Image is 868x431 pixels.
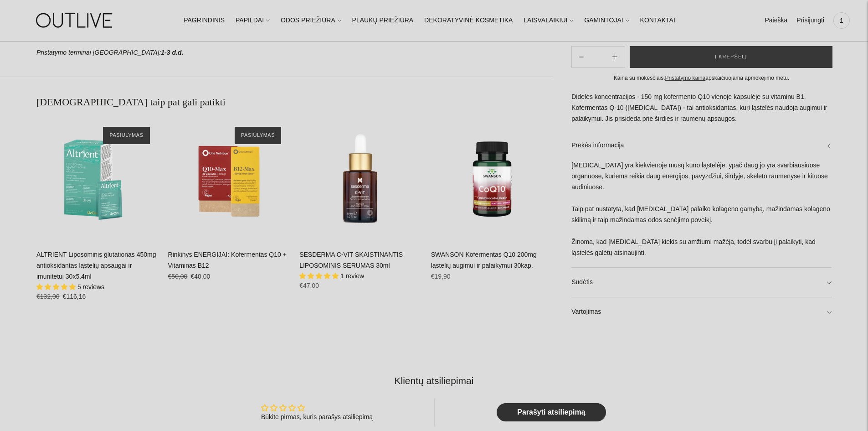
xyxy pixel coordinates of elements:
span: €47,00 [299,282,319,289]
a: GAMINTOJAI [584,10,629,31]
a: Rinkinys ENERGIJAI: Kofermentas Q10 + Vitaminas B12 [168,251,287,269]
a: Sudėtis [571,268,832,297]
a: PAPILDAI [236,10,270,31]
div: Būkite pirmas, kuris parašys atsiliepimą [261,413,373,422]
button: Subtract product quantity [605,46,625,68]
button: Į krepšelį [630,46,832,68]
a: SESDERMA C-VIT SKAISTINANTIS LIPOSOMINIS SERUMAS 30ml [299,251,403,269]
a: Vartojimas [571,297,832,327]
h2: Klientų atsiliepimai [44,374,824,387]
div: Kaina su mokesčiais. apskaičiuojama apmokėjimo metu. [571,73,832,83]
s: €50,00 [168,273,188,280]
a: PLAUKŲ PRIEŽIŪRA [352,10,414,31]
a: ALTRIENT Liposominis glutationas 450mg antioksidantas ląstelių apsaugai ir imunitetui 30x5.4ml [36,251,156,280]
span: 5.00 stars [36,283,77,291]
img: OUTLIVE [18,5,132,36]
a: Paieška [765,10,787,31]
p: Didelės koncentracijos - 150 mg kofermento Q10 vienoje kapsulėje su vitaminu B1. Kofermentas Q-10... [571,92,832,125]
span: €116,16 [63,293,86,300]
input: Product quantity [591,50,605,63]
em: Pristatymo terminai [GEOGRAPHIC_DATA]: [36,49,161,56]
span: Į krepšelį [715,52,747,62]
a: Pristatymo kaina [665,75,706,81]
a: DEKORATYVINĖ KOSMETIKA [424,10,513,31]
a: PAGRINDINIS [184,10,225,31]
a: Rinkinys ENERGIJAI: Kofermentas Q10 + Vitaminas B12 [168,118,291,240]
a: Prisijungti [796,10,824,31]
a: SESDERMA C-VIT SKAISTINANTIS LIPOSOMINIS SERUMAS 30ml [299,118,422,240]
a: Parašyti atsiliepimą [497,403,606,421]
button: Add product quantity [572,46,591,68]
span: 1 [835,14,848,27]
a: SWANSON Kofermentas Q10 200mg ląstelių augimui ir palaikymui 30kap. [431,118,554,240]
h2: [DEMOGRAPHIC_DATA] taip pat gali patikti [36,95,553,109]
a: LAISVALAIKIUI [524,10,573,31]
a: 1 [833,10,850,31]
span: 1 review [340,272,364,280]
span: 5 reviews [77,283,104,291]
a: SWANSON Kofermentas Q10 200mg ląstelių augimui ir palaikymui 30kap. [431,251,537,269]
span: 5.00 stars [299,272,340,280]
a: ALTRIENT Liposominis glutationas 450mg antioksidantas ląstelių apsaugai ir imunitetui 30x5.4ml [36,118,159,240]
a: Prekės informacija [571,131,832,160]
a: KONTAKTAI [640,10,675,31]
strong: 1-3 d.d. [161,49,183,56]
div: [MEDICAL_DATA] yra kiekvienoje mūsų kūno ląstelėje, ypač daug jo yra svarbiausiuose organuose, ku... [571,160,832,267]
span: €19,90 [431,273,451,280]
a: ODOS PRIEŽIŪRA [281,10,341,31]
s: €132,00 [36,293,60,300]
span: €40,00 [190,273,210,280]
